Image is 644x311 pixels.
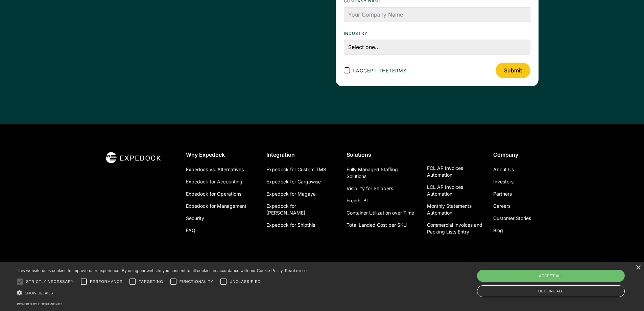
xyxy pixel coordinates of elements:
[186,224,195,237] a: FAQ
[347,219,407,231] a: Total Landed Cost per SKU
[353,67,407,74] span: I accept the
[531,238,644,311] iframe: Chat Widget
[427,219,482,238] a: Commercial Invoices and Packing Lists Entry
[344,7,530,22] input: Your Company Name
[139,279,163,285] span: Targeting
[266,151,336,158] div: Integration
[477,285,625,297] div: Decline all
[26,279,74,285] span: Strictly necessary
[90,279,123,285] span: Performance
[477,270,625,282] div: Accept all
[347,195,368,207] a: Freight BI
[186,163,244,176] a: Expedock vs. Alternatives
[496,63,530,78] input: Submit
[285,268,307,273] a: Read more
[347,163,416,182] a: Fully Managed Staffing Solutions
[344,30,530,37] label: Industry
[186,212,204,224] a: Security
[493,200,510,212] a: Careers
[493,163,514,176] a: About Us
[17,302,62,306] a: Powered by cookie-script
[25,291,53,295] span: Show details
[389,68,407,73] a: terms
[347,207,414,219] a: Container Utilization over Time
[17,268,284,273] span: This website uses cookies to improve user experience. By using our website you consent to all coo...
[427,181,482,200] a: LCL AP Invoices Automation
[186,151,256,158] div: Why Expedock
[347,182,393,195] a: Visibility for Shippers
[427,162,482,181] a: FCL AP Invoices Automation
[493,188,512,200] a: Partners
[17,289,307,296] div: Show details
[186,188,241,200] a: Expedock for Operations
[493,224,503,237] a: Blog
[493,176,514,188] a: Investors
[180,279,213,285] span: Functionality
[266,188,316,200] a: Expedock for Magaya
[266,176,321,188] a: Expedock for Cargowise
[347,151,416,158] div: Solutions
[186,176,242,188] a: Expedock for Accounting
[493,212,531,224] a: Customer Stories
[266,200,336,219] a: Expedock for [PERSON_NAME]
[427,200,482,219] a: Monthly Statements Automation
[230,279,261,285] span: Unclassified
[186,200,246,212] a: Expedock for Management
[266,219,315,231] a: Expedock for Shipthis
[266,163,326,176] a: Expedock for Custom TMS
[493,151,539,158] div: Company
